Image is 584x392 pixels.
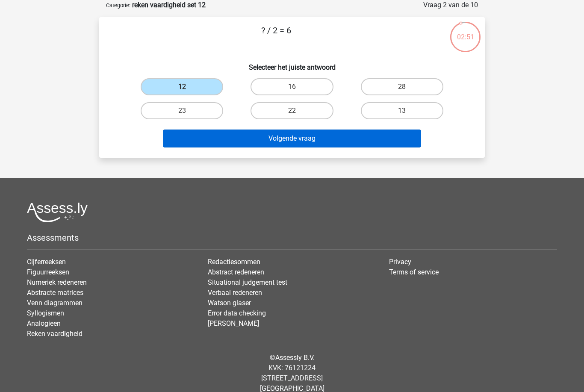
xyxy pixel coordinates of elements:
a: Syllogismen [27,309,64,317]
a: Terms of service [389,268,439,276]
a: Watson glaser [208,299,251,307]
a: Assessly B.V. [275,354,315,362]
a: Abstracte matrices [27,289,83,297]
div: 02:51 [449,21,481,42]
a: Redactiesommen [208,258,260,266]
button: Volgende vraag [163,130,422,147]
a: Reken vaardigheid [27,330,83,338]
small: Categorie: [106,2,130,9]
label: 16 [251,78,333,95]
a: Situational judgement test [208,278,287,286]
h6: Selecteer het juiste antwoord [113,56,471,71]
strong: reken vaardigheid set 12 [132,1,206,9]
h5: Assessments [27,233,557,243]
label: 12 [141,78,223,95]
a: Abstract redeneren [208,268,264,276]
a: Numeriek redeneren [27,278,87,286]
a: Venn diagrammen [27,299,83,307]
a: Error data checking [208,309,266,317]
a: [PERSON_NAME] [208,319,259,327]
label: 28 [361,78,443,95]
img: Assessly logo [27,202,88,222]
a: Privacy [389,258,411,266]
label: 13 [361,102,443,119]
a: Verbaal redeneren [208,289,262,297]
label: 22 [251,102,333,119]
a: Figuurreeksen [27,268,69,276]
a: Cijferreeksen [27,258,66,266]
a: Analogieen [27,319,61,327]
p: ? / 2 = 6 [113,24,439,50]
label: 23 [141,102,223,119]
